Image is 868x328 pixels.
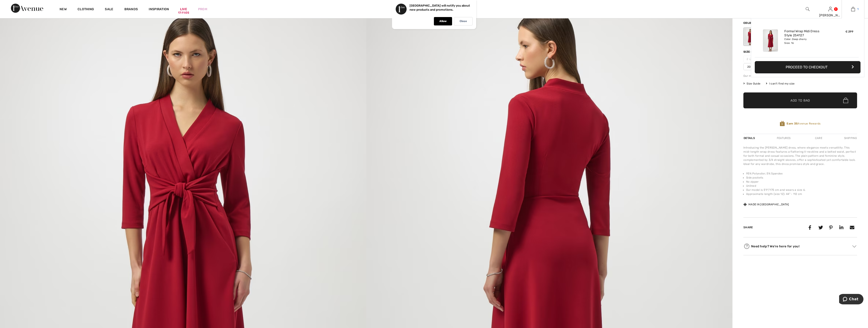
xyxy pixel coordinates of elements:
li: Unlined [746,184,857,188]
div: Introducing the [PERSON_NAME] dress, where elegance meets versatility. This midi-length wrap dres... [743,146,857,166]
img: My Info [828,6,832,12]
img: My Bag [851,6,855,12]
div: Care [811,134,826,142]
li: Our model is 5'9"/175 cm and wears a size 6. [746,188,857,192]
iframe: Opens a widget where you can chat to one of our agents [839,294,863,305]
a: Sale [105,7,113,12]
button: Proceed to Checkout [755,61,860,73]
span: € 299 [743,13,759,19]
img: Formal Wrap Midi Dress Style 254127 [763,29,778,52]
div: Need help? We're here for you! [743,243,857,250]
span: Share [743,226,753,229]
span: 20 [743,63,755,70]
div: Features [773,134,794,142]
a: Sign In [828,7,832,11]
div: [PERSON_NAME] [819,13,841,18]
p: [GEOGRAPHIC_DATA] will notify you about new products and promotions. [410,4,470,11]
a: Clothing [78,7,94,12]
span: Size Guide [743,82,760,86]
span: Add to Bag [790,98,810,103]
a: 1 [842,6,864,12]
li: Side pockets [746,176,857,180]
button: Add to Bag [743,92,857,108]
strong: Earn 35 [787,122,798,125]
a: New [60,7,67,12]
img: 1ère Avenue [11,4,43,13]
div: Color: Deep cherry Size: 16 [784,37,829,45]
div: Made in [GEOGRAPHIC_DATA] [743,202,789,206]
div: Size ([GEOGRAPHIC_DATA]/[GEOGRAPHIC_DATA]): [743,50,819,54]
img: ring-m.svg [749,58,752,60]
span: € 299 [845,30,853,33]
div: Deep cherry [744,28,756,45]
span: 2 [743,56,755,62]
div: Shipping [843,134,857,142]
li: No zipper [746,180,857,184]
div: Details [743,134,756,142]
p: Allow [439,20,447,23]
span: Inspiration [149,7,169,12]
img: Arrow2.svg [852,245,856,248]
span: Color: [743,21,754,25]
div: Our model is 5'9"/175 cm and wears a size 6. [743,74,857,78]
img: Avenue Rewards [780,121,785,127]
a: Formal Wrap Midi Dress Style 254127 [784,29,829,37]
li: Approximate length (size 12): 44" - 112 cm [746,192,857,196]
li: 95% Polyester, 5% Spandex [746,171,857,176]
a: Prom [198,7,207,12]
span: 1 [857,7,858,11]
img: search the website [806,6,810,12]
img: Bag.svg [843,97,848,103]
p: Close [460,20,467,23]
span: Avenue Rewards [787,122,820,126]
div: 17:11:05 [178,11,189,15]
a: Live17:11:05 [180,7,187,12]
a: Brands [124,7,138,12]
